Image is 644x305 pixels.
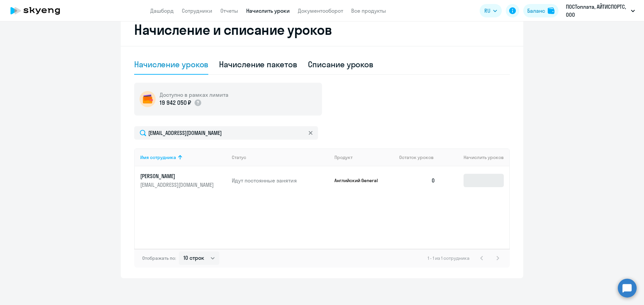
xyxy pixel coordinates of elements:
img: wallet-circle.png [140,91,156,107]
a: Отчеты [220,7,238,14]
div: Статус [232,154,246,160]
a: Документооборот [298,7,343,14]
p: [EMAIL_ADDRESS][DOMAIN_NAME] [140,181,215,188]
a: Начислить уроки [246,7,290,14]
input: Поиск по имени, email, продукту или статусу [134,126,318,140]
h5: Доступно в рамках лимита [160,91,228,98]
div: Продукт [334,154,353,160]
div: Имя сотрудника [140,154,226,160]
p: 19 942 050 ₽ [160,98,191,107]
span: RU [484,7,490,15]
p: Английский General [334,177,385,183]
p: Идут постоянные занятия [232,177,329,184]
div: Имя сотрудника [140,154,176,160]
h2: Начисление и списание уроков [134,22,510,38]
a: Сотрудники [182,7,212,14]
img: balance [548,7,554,14]
p: ПОСТоплата, АЙТИСПОРТС, ООО [566,3,628,19]
a: [PERSON_NAME][EMAIL_ADDRESS][DOMAIN_NAME] [140,172,226,188]
button: Балансbalance [523,4,558,17]
p: [PERSON_NAME] [140,172,215,180]
span: 1 - 1 из 1 сотрудника [428,255,470,261]
div: Начисление уроков [134,59,208,70]
div: Статус [232,154,329,160]
div: Баланс [527,7,545,15]
div: Списание уроков [308,59,374,70]
a: Все продукты [351,7,386,14]
div: Остаток уроков [399,154,441,160]
div: Начисление пакетов [219,59,297,70]
div: Продукт [334,154,394,160]
a: Дашборд [150,7,174,14]
button: ПОСТоплата, АЙТИСПОРТС, ООО [562,3,638,19]
button: RU [480,4,502,17]
span: Остаток уроков [399,154,434,160]
th: Начислить уроков [441,148,509,166]
span: Отображать по: [142,255,176,261]
td: 0 [394,166,441,195]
